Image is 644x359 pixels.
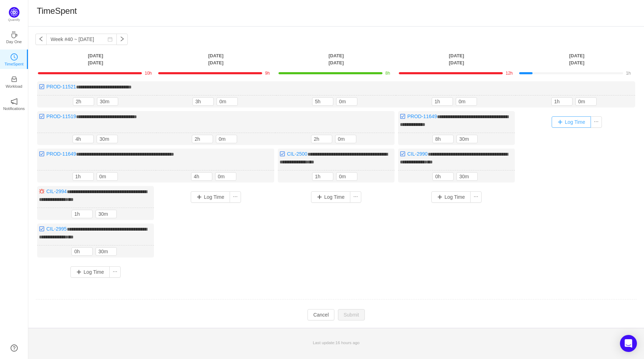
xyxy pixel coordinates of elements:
[11,100,18,107] a: icon: notificationNotifications
[108,37,113,42] i: icon: calendar
[39,84,45,89] img: 10318
[552,116,591,128] button: Log Time
[39,226,45,232] img: 10318
[46,34,117,45] input: Select a week
[385,71,390,76] span: 8h
[338,309,365,320] button: Submit
[39,151,45,157] img: 10318
[400,114,406,119] img: 10318
[46,114,76,119] a: PROD-11519
[116,34,128,45] button: icon: right
[46,151,76,157] a: PROD-11649
[400,151,406,157] img: 10318
[313,340,360,345] span: Last update:
[265,71,270,76] span: 9h
[3,105,25,112] p: Notifications
[407,114,437,119] a: PROD-11649
[145,71,152,76] span: 10h
[11,76,18,83] i: icon: inbox
[517,52,637,66] th: [DATE] [DATE]
[5,61,24,67] p: TimeSpent
[11,53,18,60] i: icon: clock-circle
[46,84,76,89] a: PROD-11521
[506,71,513,76] span: 12h
[307,309,334,320] button: Cancel
[11,31,18,38] i: icon: coffee
[626,71,631,76] span: 1h
[11,56,18,63] a: icon: clock-circleTimeSpent
[109,266,121,278] button: icon: ellipsis
[335,340,360,345] span: 16 hours ago
[11,98,18,105] i: icon: notification
[46,189,67,194] a: CIL-2994
[46,226,67,232] a: CIL-2995
[70,266,110,278] button: Log Time
[11,78,18,85] a: icon: inboxWorkload
[280,151,285,157] img: 10318
[39,189,45,194] img: 10303
[191,191,230,203] button: Log Time
[431,191,471,203] button: Log Time
[6,39,22,45] p: Day One
[39,114,45,119] img: 10318
[35,34,47,45] button: icon: left
[311,191,350,203] button: Log Time
[276,52,396,66] th: [DATE] [DATE]
[620,335,637,352] div: Open Intercom Messenger
[156,52,276,66] th: [DATE] [DATE]
[407,151,428,157] a: CIL-2990
[11,344,18,352] a: icon: question-circle
[287,151,307,157] a: CIL-2500
[11,33,18,40] a: icon: coffeeDay One
[6,83,22,89] p: Workload
[8,18,20,23] p: Quantify
[591,116,602,128] button: icon: ellipsis
[35,52,156,66] th: [DATE] [DATE]
[37,6,77,16] h1: TimeSpent
[350,191,361,203] button: icon: ellipsis
[470,191,482,203] button: icon: ellipsis
[396,52,517,66] th: [DATE] [DATE]
[230,191,241,203] button: icon: ellipsis
[9,7,19,18] img: Quantify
